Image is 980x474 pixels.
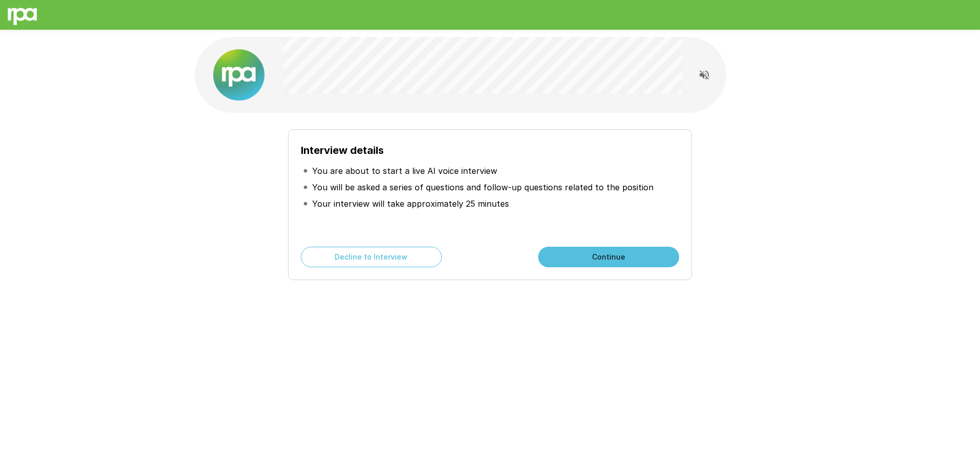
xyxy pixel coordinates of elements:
button: Decline to Interview [301,247,442,267]
img: new%2520logo%2520(1).png [213,49,264,101]
b: Interview details [301,144,384,156]
p: You are about to start a live AI voice interview [312,165,497,177]
button: Continue [538,247,679,267]
button: Read questions aloud [694,65,714,85]
p: You will be asked a series of questions and follow-up questions related to the position [312,181,654,193]
p: Your interview will take approximately 25 minutes [312,197,509,210]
